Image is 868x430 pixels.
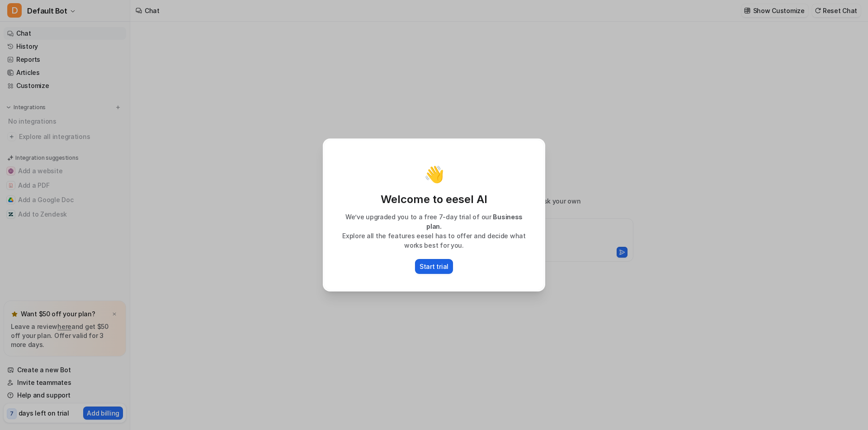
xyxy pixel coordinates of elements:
p: 👋 [424,165,444,183]
p: We’ve upgraded you to a free 7-day trial of our [333,212,535,231]
p: Welcome to eesel AI [333,192,535,207]
p: Start trial [420,262,448,271]
p: Explore all the features eesel has to offer and decide what works best for you. [333,231,535,250]
button: Start trial [415,259,453,274]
